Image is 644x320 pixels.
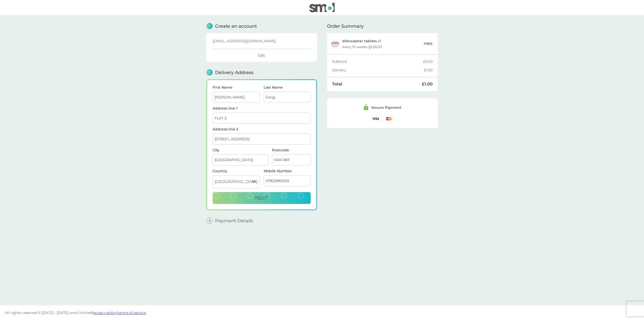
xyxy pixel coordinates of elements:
[424,68,433,72] div: £1.00
[206,69,213,76] span: 2
[423,60,433,63] div: £0.00
[342,45,382,49] div: every 15 weeks @ £6.50
[342,39,377,43] span: dishwasher tablets
[264,86,311,89] label: Last Name
[213,39,276,43] span: [EMAIL_ADDRESS][DOMAIN_NAME]
[215,219,253,223] span: Payment Details
[309,3,335,12] img: smol
[213,127,311,131] label: Address line 2
[213,106,311,110] label: Address line 1
[332,68,424,72] div: Delivery
[206,218,213,224] span: 3
[213,192,311,204] button: Next
[258,53,265,58] button: Edit
[255,195,268,201] span: Next
[213,169,260,173] div: Country
[213,86,260,89] label: First Name
[118,310,146,315] a: terms of service
[342,39,381,43] p: x 1
[384,116,394,122] img: /assets/icons/cards/mastercard.svg
[206,23,213,29] span: 1
[215,70,253,75] span: Delivery Address
[264,169,311,173] label: Mobile Number
[272,148,311,152] label: Postcode
[332,82,422,86] div: Total
[332,60,423,63] div: Subtotal
[424,41,433,46] p: FREE
[327,24,364,28] span: Order Summary
[215,24,257,28] span: Create an account
[371,116,381,122] img: /assets/icons/cards/visa.svg
[371,106,401,109] div: Secure Payment
[422,82,433,86] div: £1.00
[213,148,268,152] label: City
[93,310,117,315] a: privacy policy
